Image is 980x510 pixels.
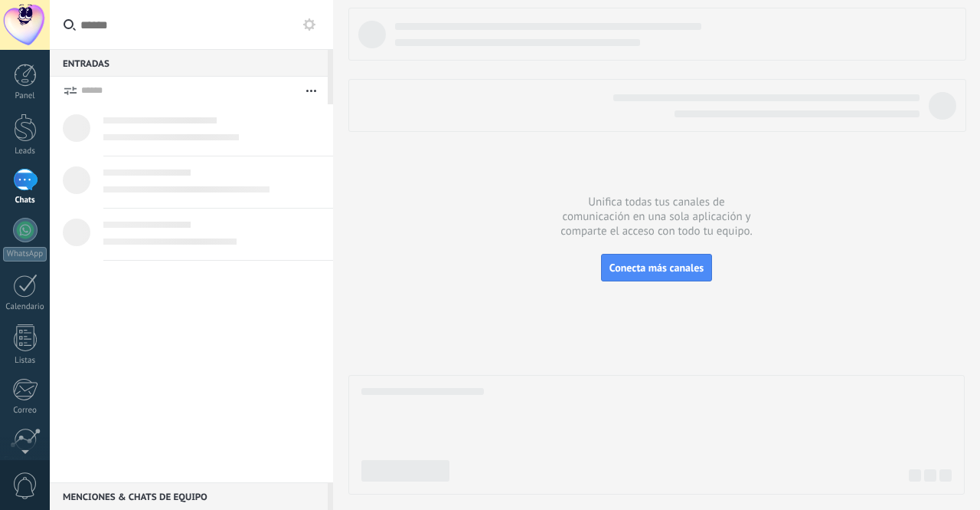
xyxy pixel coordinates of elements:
div: Listas [3,356,47,366]
div: Leads [3,146,47,156]
button: Conecta más canales [601,254,712,281]
div: Calendario [3,302,47,312]
div: WhatsApp [3,247,47,262]
div: Entradas [50,49,328,77]
div: Correo [3,406,47,416]
div: Chats [3,196,47,206]
div: Panel [3,91,47,101]
span: Conecta más canales [609,261,704,275]
div: Menciones & Chats de equipo [50,482,328,510]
